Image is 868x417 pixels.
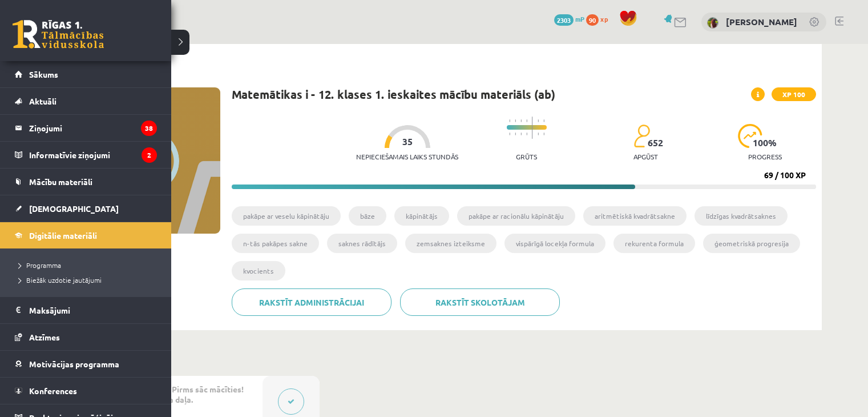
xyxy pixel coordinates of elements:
span: Digitālie materiāli [29,230,97,240]
img: icon-short-line-57e1e144782c952c97e751825c79c345078a6d821885a25fce030b3d8c18986b.svg [515,133,516,135]
img: icon-long-line-d9ea69661e0d244f92f715978eff75569469978d946b2353a9bb055b3ed8787d.svg [532,117,533,139]
img: icon-short-line-57e1e144782c952c97e751825c79c345078a6d821885a25fce030b3d8c18986b.svg [538,133,539,135]
span: 652 [648,138,663,148]
li: n-tās pakāpes sakne [232,234,319,253]
a: Rakstīt administrācijai [232,288,391,316]
img: icon-short-line-57e1e144782c952c97e751825c79c345078a6d821885a25fce030b3d8c18986b.svg [509,119,510,122]
span: 100 % [753,138,777,148]
span: mP [575,14,584,23]
p: progress [748,153,782,161]
span: [DEMOGRAPHIC_DATA] [29,203,119,214]
p: Nepieciešamais laiks stundās [356,153,458,161]
a: Ziņojumi38 [15,115,157,141]
a: Aktuāli [15,88,157,114]
i: 38 [141,121,157,136]
span: Biežāk uzdotie jautājumi [14,275,102,284]
a: Maksājumi [15,297,157,323]
span: Aktuāli [29,96,56,106]
span: 💡 Pirms sāc mācīties! Ievada daļa. [148,384,244,404]
a: Mācību materiāli [15,169,157,195]
i: 2 [142,147,157,163]
img: icon-short-line-57e1e144782c952c97e751825c79c345078a6d821885a25fce030b3d8c18986b.svg [526,133,527,135]
li: aritmētiskā kvadrātsakne [583,206,687,226]
img: icon-short-line-57e1e144782c952c97e751825c79c345078a6d821885a25fce030b3d8c18986b.svg [515,119,516,122]
a: Biežāk uzdotie jautājumi [14,275,160,285]
img: icon-short-line-57e1e144782c952c97e751825c79c345078a6d821885a25fce030b3d8c18986b.svg [538,119,539,122]
li: ģeometriskā progresija [703,234,800,253]
li: pakāpe ar veselu kāpinātāju [232,206,341,226]
h1: Matemātikas i - 12. klases 1. ieskaites mācību materiāls (ab) [232,87,555,101]
li: pakāpe ar racionālu kāpinātāju [457,206,575,226]
img: icon-short-line-57e1e144782c952c97e751825c79c345078a6d821885a25fce030b3d8c18986b.svg [543,119,544,122]
a: Konferences [15,378,157,404]
a: Sākums [15,61,157,87]
span: 35 [402,137,413,147]
a: Informatīvie ziņojumi2 [15,142,157,168]
span: Programma [14,260,61,270]
li: bāze [349,206,386,226]
img: icon-progress-161ccf0a02000e728c5f80fcf4c31c7af3da0e1684b2b1d7c360e028c24a22f1.svg [738,124,762,148]
legend: Informatīvie ziņojumi [29,142,157,168]
legend: Maksājumi [29,297,157,323]
img: icon-short-line-57e1e144782c952c97e751825c79c345078a6d821885a25fce030b3d8c18986b.svg [520,133,522,135]
img: Kseņija Gordaja [707,17,718,29]
img: icon-short-line-57e1e144782c952c97e751825c79c345078a6d821885a25fce030b3d8c18986b.svg [520,119,522,122]
span: Sākums [29,69,58,79]
li: zemsaknes izteiksme [405,234,496,253]
li: vispārīgā locekļa formula [504,234,605,253]
img: icon-short-line-57e1e144782c952c97e751825c79c345078a6d821885a25fce030b3d8c18986b.svg [526,119,527,122]
span: Mācību materiāli [29,177,92,187]
span: xp [600,14,608,23]
p: apgūst [633,153,658,161]
li: saknes rādītājs [327,234,397,253]
li: rekurenta formula [613,234,695,253]
a: Programma [14,260,160,270]
a: Rakstīt skolotājam [400,288,560,316]
a: Motivācijas programma [15,351,157,377]
span: Atzīmes [29,332,60,342]
span: 2303 [554,14,574,26]
a: [DEMOGRAPHIC_DATA] [15,195,157,222]
li: līdzīgas kvadrātsaknes [695,206,788,226]
a: 90 xp [586,14,613,23]
img: icon-short-line-57e1e144782c952c97e751825c79c345078a6d821885a25fce030b3d8c18986b.svg [509,133,510,135]
img: icon-short-line-57e1e144782c952c97e751825c79c345078a6d821885a25fce030b3d8c18986b.svg [543,133,544,135]
span: Konferences [29,386,77,396]
p: Grūts [516,153,537,161]
a: Digitālie materiāli [15,222,157,248]
span: Motivācijas programma [29,359,119,369]
span: 90 [586,14,599,26]
a: Atzīmes [15,324,157,350]
a: [PERSON_NAME] [726,16,797,27]
li: kvocients [232,261,285,280]
img: students-c634bb4e5e11cddfef0936a35e636f08e4e9abd3cc4e673bd6f9a4125e45ecb1.svg [633,124,650,148]
li: kāpinātājs [394,206,449,226]
a: 2303 mP [554,14,584,23]
span: XP 100 [772,87,816,101]
a: Rīgas 1. Tālmācības vidusskola [13,20,104,49]
legend: Ziņojumi [29,115,157,141]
